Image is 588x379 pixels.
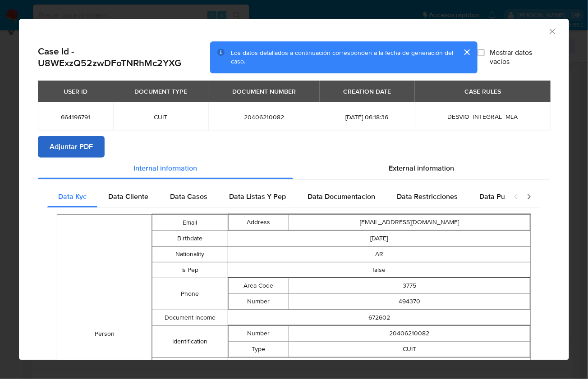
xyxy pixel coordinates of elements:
span: Adjuntar PDF [50,137,93,157]
span: Internal information [134,163,198,173]
td: Identification [152,326,228,358]
td: AR [228,247,530,262]
button: cerrar [456,41,478,63]
span: External information [389,163,455,173]
td: false [228,358,530,374]
td: Is Regulated Entity [152,358,228,374]
td: 3775 [289,278,530,294]
td: 20406210082 [289,326,530,342]
span: Data Kyc [58,191,87,202]
input: Mostrar datos vacíos [478,49,485,56]
div: DOCUMENT TYPE [129,84,193,99]
td: Phone [152,278,228,310]
td: Email [152,215,228,231]
span: Data Listas Y Pep [229,191,286,202]
td: [DATE] [228,231,530,247]
span: Mostrar datos vacíos [490,48,550,66]
td: Birthdate [152,231,228,247]
span: 664196791 [49,113,102,121]
h2: Case Id - U8WExzQ52zwDFoTNRhMc2YXG [38,45,210,69]
td: Is Pep [152,262,228,278]
div: closure-recommendation-modal [19,19,569,360]
span: Data Casos [170,191,207,202]
td: CUIT [289,342,530,357]
td: Address [228,215,289,230]
td: Number [228,294,289,310]
button: Cerrar ventana [548,27,556,35]
span: Data Cliente [108,191,148,202]
td: [EMAIL_ADDRESS][DOMAIN_NAME] [289,215,530,230]
td: Area Code [228,278,289,294]
div: Detailed info [38,158,550,179]
span: Data Restricciones [397,191,458,202]
div: CASE RULES [459,84,506,99]
span: DESVIO_INTEGRAL_MLA [447,112,518,121]
div: CREATION DATE [338,84,396,99]
div: Detailed internal info [47,186,505,208]
span: [DATE] 06:18:36 [331,113,404,121]
td: 494370 [289,294,530,310]
div: USER ID [58,84,93,99]
span: Data Documentacion [308,191,375,202]
td: 672602 [228,310,530,326]
td: Document Income [152,310,228,326]
td: false [228,262,530,278]
span: Data Publicaciones [479,191,542,202]
span: 20406210082 [219,113,309,121]
span: Los datos detallados a continuación corresponden a la fecha de generación del caso. [231,48,453,66]
td: Type [228,342,289,357]
td: Nationality [152,247,228,262]
button: Adjuntar PDF [38,136,105,158]
div: DOCUMENT NUMBER [227,84,301,99]
td: Number [228,326,289,342]
span: CUIT [124,113,198,121]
